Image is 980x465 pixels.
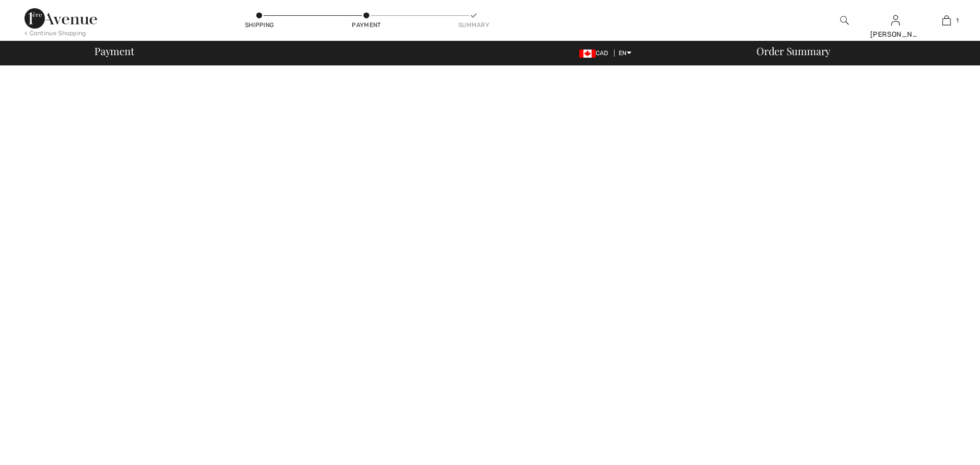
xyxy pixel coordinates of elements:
a: Sign In [891,15,900,25]
div: Order Summary [744,46,974,56]
span: CAD [579,50,612,57]
div: Shipping [244,20,275,30]
img: My Info [891,14,900,27]
img: Canadian Dollar [579,50,596,58]
span: Payment [94,46,134,56]
span: EN [619,50,631,57]
span: 1 [956,16,959,25]
div: Payment [351,20,382,30]
img: 1ère Avenue [24,8,97,29]
a: 1 [921,14,971,27]
img: My Bag [942,14,951,27]
img: search the website [840,14,849,27]
div: < Continue Shopping [24,29,86,38]
div: [PERSON_NAME] [870,29,920,40]
div: Summary [458,20,489,30]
